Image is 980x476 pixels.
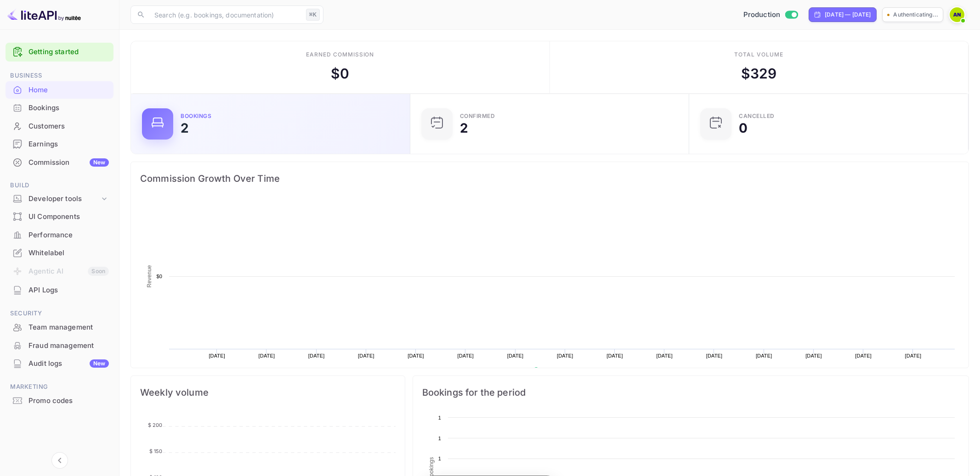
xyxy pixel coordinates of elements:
div: Getting started [6,43,113,62]
div: Performance [6,226,113,244]
div: Team management [28,322,109,333]
span: Business [6,71,113,81]
text: Revenue [146,265,153,287]
text: [DATE] [855,353,872,358]
div: New [90,158,109,167]
a: Fraud management [6,337,113,354]
input: Search (e.g. bookings, documentation) [149,6,302,24]
a: Whitelabel [6,244,113,261]
div: CANCELLED [739,113,775,119]
div: Fraud management [28,341,109,351]
text: [DATE] [656,353,673,358]
div: Bookings [6,99,113,117]
a: Bookings [6,99,113,116]
div: Earned commission [306,50,374,59]
div: Commission [28,157,109,168]
text: [DATE] [805,353,822,358]
div: Developer tools [6,191,113,207]
text: [DATE] [209,353,225,358]
text: [DATE] [905,353,922,358]
div: New [90,359,109,368]
div: Bookings [181,113,211,119]
a: Customers [6,118,113,134]
tspan: $ 200 [148,422,163,428]
img: Abdelrahman Nasef [950,7,964,22]
img: LiteAPI logo [7,7,81,22]
a: Getting started [28,47,109,57]
text: [DATE] [308,353,325,358]
div: Performance [28,230,109,241]
div: Audit logs [28,358,109,369]
span: Production [743,10,781,20]
div: Fraud management [6,337,113,355]
div: [DATE] — [DATE] [825,11,871,19]
div: $ 0 [331,63,349,84]
div: Whitelabel [28,248,109,258]
div: Confirmed [460,113,495,119]
a: UI Components [6,208,113,225]
text: $0 [156,274,162,279]
div: Bookings [28,103,109,113]
text: [DATE] [606,353,623,358]
text: 1 [438,456,441,461]
div: 0 [739,122,748,134]
text: 1 [438,436,441,441]
text: Revenue [542,367,566,374]
text: [DATE] [706,353,723,358]
div: Home [6,81,113,99]
div: Earnings [28,139,109,150]
a: CommissionNew [6,154,113,171]
text: 1 [438,415,441,420]
span: Commission Growth Over Time [140,171,959,186]
div: UI Components [28,212,109,222]
div: API Logs [28,285,109,296]
text: [DATE] [259,353,275,358]
div: Team management [6,319,113,336]
div: Audit logsNew [6,355,113,373]
text: [DATE] [756,353,772,358]
a: API Logs [6,281,113,298]
span: Weekly volume [140,385,396,400]
text: [DATE] [358,353,374,358]
div: Customers [6,118,113,135]
span: Marketing [6,382,113,392]
div: 2 [181,122,189,134]
a: Performance [6,226,113,243]
div: Earnings [6,135,113,153]
div: Home [28,85,109,95]
a: Audit logsNew [6,355,113,372]
a: Earnings [6,135,113,152]
tspan: $ 150 [149,448,163,454]
span: Build [6,180,113,190]
a: Home [6,81,113,98]
div: Developer tools [28,194,100,204]
div: Whitelabel [6,244,113,262]
text: [DATE] [458,353,474,358]
text: [DATE] [557,353,573,358]
a: Promo codes [6,392,113,409]
div: API Logs [6,281,113,299]
span: Bookings for the period [422,385,959,400]
button: Collapse navigation [51,452,68,469]
div: CommissionNew [6,154,113,172]
text: [DATE] [408,353,424,358]
div: Promo codes [28,396,109,406]
div: ⌘K [306,9,320,21]
a: Team management [6,319,113,336]
div: Total volume [734,50,783,59]
span: Security [6,308,113,319]
div: Switch to Sandbox mode [740,10,802,20]
div: 2 [460,122,468,134]
p: Authenticating... [893,11,938,19]
text: [DATE] [507,353,524,358]
div: $ 329 [741,63,777,84]
div: Customers [28,121,109,132]
div: Promo codes [6,392,113,410]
